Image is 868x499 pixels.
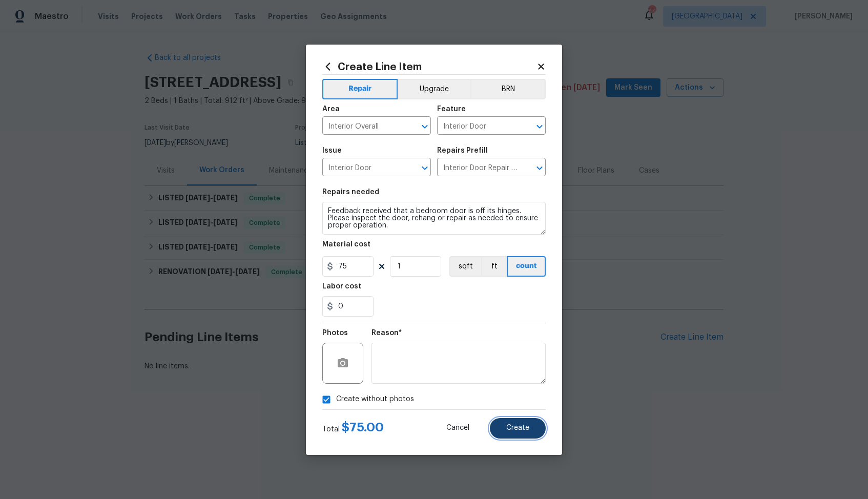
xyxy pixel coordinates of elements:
[418,161,432,175] button: Open
[371,329,402,337] h5: Reason*
[532,119,547,134] button: Open
[322,189,379,196] h5: Repairs needed
[322,422,384,434] div: Total
[322,283,361,290] h5: Labor cost
[418,119,432,134] button: Open
[470,79,546,99] button: BRN
[532,161,547,175] button: Open
[322,329,348,337] h5: Photos
[322,106,340,113] h5: Area
[430,418,486,439] button: Cancel
[481,256,507,277] button: ft
[507,256,546,277] button: count
[322,241,370,248] h5: Material cost
[322,61,536,72] h2: Create Line Item
[322,147,342,154] h5: Issue
[398,79,471,99] button: Upgrade
[336,394,414,405] span: Create without photos
[322,79,398,99] button: Repair
[322,202,546,235] textarea: Feedback received that a bedroom door is off its hinges. Please inspect the door, rehang or repai...
[437,147,488,154] h5: Repairs Prefill
[449,256,481,277] button: sqft
[490,418,546,439] button: Create
[446,424,469,432] span: Cancel
[342,421,384,433] span: $ 75.00
[506,424,529,432] span: Create
[437,106,466,113] h5: Feature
